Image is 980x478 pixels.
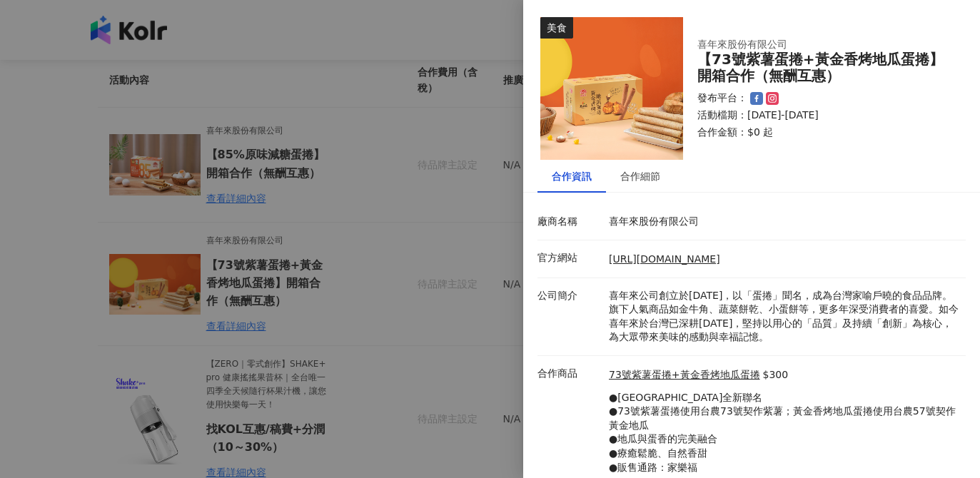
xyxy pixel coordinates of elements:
[609,215,959,229] p: 喜年來股份有限公司
[537,215,602,229] p: 廠商名稱
[537,367,602,381] p: 合作商品
[609,289,959,345] p: 喜年來公司創立於[DATE]，以「蛋捲」聞名，成為台灣家喻戶曉的食品品牌。旗下人氣商品如金牛角、蔬菜餅乾、小蛋餅等，更多年深受消費者的喜愛。如今喜年來於台灣已深耕[DATE]，堅持以用心的「品質...
[552,168,592,184] div: 合作資訊
[697,51,949,84] div: 【73號紫薯蛋捲+黃金香烤地瓜蛋捲】開箱合作（無酬互惠）
[697,38,926,52] div: 喜年來股份有限公司
[537,289,602,303] p: 公司簡介
[609,253,720,265] a: [URL][DOMAIN_NAME]
[537,251,602,265] p: 官方網站
[697,91,747,106] p: 發布平台：
[763,368,789,382] p: $300
[540,17,573,39] div: 美食
[620,168,660,184] div: 合作細節
[697,126,949,140] p: 合作金額： $0 起
[697,108,949,123] p: 活動檔期：[DATE]-[DATE]
[540,17,683,160] img: 73號紫薯蛋捲+黃金香烤地瓜蛋捲
[609,391,959,475] p: ●[GEOGRAPHIC_DATA]全新聯名 ●73號紫薯蛋捲使用台農73號契作紫薯；黃金香烤地瓜蛋捲使用台農57號契作黃金地瓜 ●地瓜與蛋香的完美融合 ●療癒鬆脆、自然香甜 ●販售通路：家樂福
[609,368,760,382] a: 73號紫薯蛋捲+黃金香烤地瓜蛋捲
